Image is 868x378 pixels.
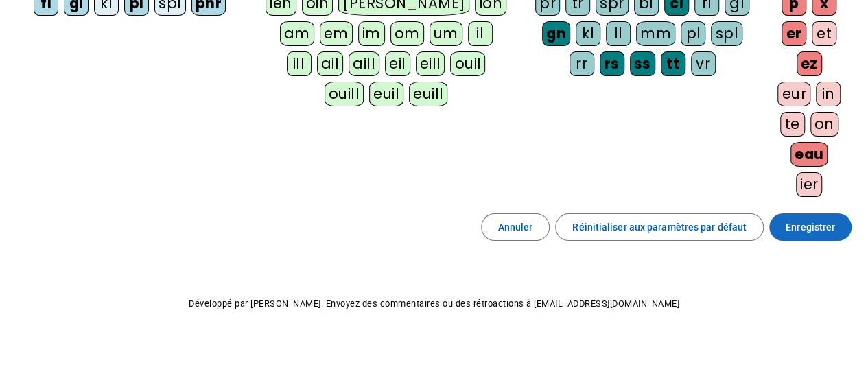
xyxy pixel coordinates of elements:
div: kl [576,21,600,46]
div: om [390,21,424,46]
div: in [816,82,841,106]
div: euil [369,82,403,106]
div: vr [691,51,716,76]
div: ouill [325,82,364,106]
div: te [780,112,805,137]
div: er [782,21,806,46]
div: ier [796,172,823,197]
div: tt [661,51,685,76]
div: em [320,21,353,46]
div: eill [416,51,445,76]
div: ll [606,21,631,46]
span: Réinitialiser aux paramètres par défaut [572,219,747,235]
div: ss [630,51,655,76]
div: rs [600,51,624,76]
div: am [280,21,314,46]
div: gn [542,21,570,46]
div: on [810,112,838,137]
div: ail [317,51,344,76]
div: il [468,21,493,46]
div: um [430,21,462,46]
div: aill [349,51,379,76]
button: Annuler [481,213,550,241]
div: im [358,21,385,46]
div: pl [681,21,705,46]
button: Enregistrer [769,213,852,241]
button: Réinitialiser aux paramètres par défaut [555,213,764,241]
div: spl [711,21,742,46]
div: rr [570,51,594,76]
div: eau [790,142,828,167]
div: ez [797,51,822,76]
div: eil [385,51,410,76]
div: eur [777,82,810,106]
div: et [812,21,836,46]
span: Annuler [498,219,533,235]
div: mm [636,21,675,46]
div: euill [409,82,447,106]
span: Enregistrer [786,219,835,235]
div: ouil [450,51,485,76]
p: Développé par [PERSON_NAME]. Envoyez des commentaires ou des rétroactions à [EMAIL_ADDRESS][DOMAI... [11,296,857,312]
div: ill [287,51,312,76]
